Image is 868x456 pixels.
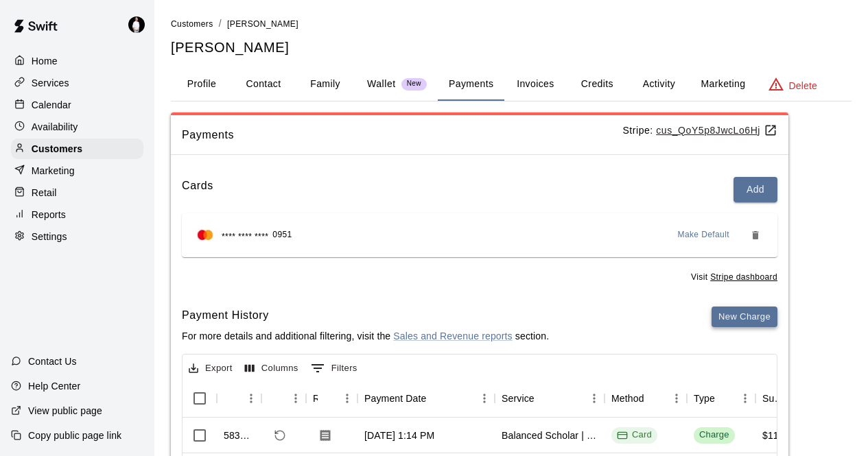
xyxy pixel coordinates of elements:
button: Menu [474,388,495,409]
div: Type [687,379,755,418]
button: Show filters [307,357,361,379]
button: Menu [584,388,605,409]
p: For more details and additional filtering, visit the section. [182,329,549,343]
button: Activity [628,68,690,101]
p: Home [32,54,58,68]
p: Contact Us [28,355,77,368]
button: Contact [233,68,294,101]
button: Add [734,177,777,202]
p: Wallet [367,77,396,91]
button: Invoices [504,68,566,101]
div: Payment Date [357,379,495,418]
button: Family [294,68,356,101]
div: Payment Date [364,379,427,418]
a: Marketing [11,160,143,181]
p: Marketing [32,164,75,178]
div: 583652 [224,429,255,442]
div: Method [605,379,687,418]
button: Payments [438,68,504,101]
button: Export [185,358,236,379]
span: Make Default [678,228,730,242]
p: Stripe: [622,123,777,138]
a: Sales and Revenue reports [393,331,512,341]
button: Download Receipt [313,423,338,448]
span: 0951 [272,228,292,242]
span: Visit [691,271,777,285]
button: Sort [644,389,664,408]
a: cus_QoY5p8JwcLo6Hj [656,125,777,136]
div: Card [617,429,652,442]
div: Service [495,379,605,418]
h6: Cards [182,177,213,202]
button: Profile [171,68,233,101]
p: Reports [32,208,66,221]
a: Reports [11,204,143,225]
button: Marketing [690,68,756,101]
button: Sort [318,389,337,408]
div: Customers [11,139,143,159]
p: Availability [32,120,78,134]
span: New [401,80,427,88]
button: Credits [566,68,628,101]
p: Customers [32,142,82,156]
div: Type [694,379,715,418]
button: Menu [285,388,306,409]
p: Copy public page link [28,429,121,442]
button: Sort [535,389,554,408]
a: Stripe dashboard [710,272,777,282]
button: Sort [268,389,288,408]
div: May 8, 2025, 1:14 PM [364,429,434,442]
p: Help Center [28,379,80,393]
div: Service [502,379,535,418]
p: Delete [789,79,817,93]
button: Sort [427,389,446,408]
h5: [PERSON_NAME] [171,38,852,57]
span: Payments [182,126,622,144]
button: Make Default [672,224,736,246]
a: Services [11,73,143,93]
h6: Payment History [182,307,549,324]
img: Travis Hamilton [128,16,145,33]
a: Calendar [11,95,143,115]
p: View public page [28,404,102,418]
button: Sort [715,389,734,408]
p: Calendar [32,98,71,112]
button: Remove [744,224,766,246]
a: Home [11,51,143,71]
div: Receipt [313,379,318,418]
div: Balanced Scholar | Physical Education [502,429,598,442]
button: Menu [666,388,687,409]
div: Refund [261,379,306,418]
span: Customers [171,19,213,29]
span: [PERSON_NAME] [227,19,298,29]
span: Refund payment [268,424,292,447]
p: Services [32,76,69,90]
div: Receipt [306,379,357,418]
li: / [219,16,222,31]
button: Menu [241,388,261,409]
nav: breadcrumb [171,16,852,32]
div: basic tabs example [171,68,852,101]
a: Availability [11,117,143,137]
div: Subtotal [762,379,784,418]
a: Settings [11,226,143,247]
p: Settings [32,230,67,243]
div: $110.00 [762,429,798,442]
div: Method [611,379,644,418]
div: Charge [699,429,729,442]
button: Select columns [242,358,302,379]
button: Sort [224,389,243,408]
div: Travis Hamilton [126,11,154,38]
button: Menu [735,388,755,409]
button: New Charge [712,307,777,328]
a: Retail [11,182,143,203]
